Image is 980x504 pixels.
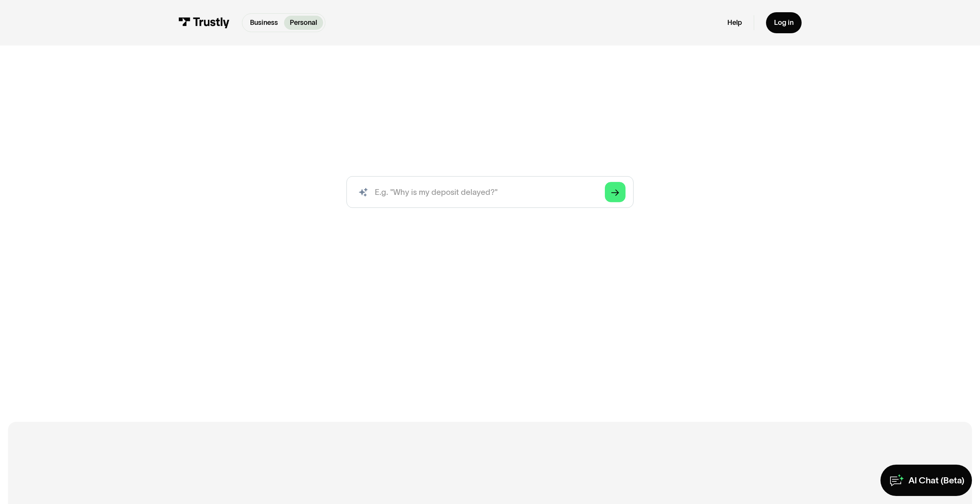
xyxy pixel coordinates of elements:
[250,18,278,28] p: Business
[880,465,972,496] a: AI Chat (Beta)
[766,12,801,33] a: Log in
[346,176,633,208] input: search
[908,475,964,486] div: AI Chat (Beta)
[284,16,323,30] a: Personal
[244,16,284,30] a: Business
[774,18,794,28] div: Log in
[178,17,230,28] img: Trustly Logo
[727,18,742,28] a: Help
[290,18,317,28] p: Personal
